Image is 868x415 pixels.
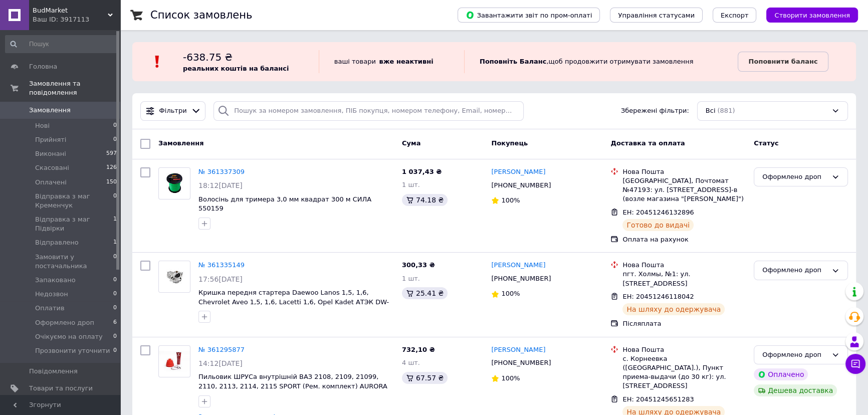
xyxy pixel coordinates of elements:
[754,368,808,380] div: Оплачено
[29,106,71,115] span: Замовлення
[762,265,827,276] div: Оформлено дроп
[766,8,858,23] button: Створити замовлення
[622,303,725,315] div: На шляху до одержувача
[621,106,689,116] span: Збережені фільтри:
[464,50,738,73] div: , щоб продовжити отримувати замовлення
[35,290,68,299] span: Недозвон
[198,289,389,315] a: Кришка передня стартера Daewoo Lanos 1,5, 1,6, Chevrolet Aveo 1,5, 1,6, Lacetti 1,6, Opel Kadet А...
[198,261,245,269] a: № 361335149
[106,178,117,187] span: 150
[113,276,117,285] span: 0
[319,50,464,73] div: ваші товари
[113,304,117,313] span: 0
[198,373,387,399] a: Пильовик ШРУСа внутрішній ВАЗ 2108, 2109, 21099, 2110, 2113, 2114, 2115 SPORT (Рем. комплект) AUR...
[113,135,117,144] span: 0
[29,367,78,376] span: Повідомлення
[458,8,600,23] button: Завантажити звіт по пром-оплаті
[489,272,553,285] div: [PHONE_NUMBER]
[762,350,827,360] div: Оформлено дроп
[717,107,735,114] span: (881)
[198,359,243,367] span: 14:12[DATE]
[622,293,694,300] span: ЕН: 20451246118042
[113,253,117,271] span: 0
[29,79,120,97] span: Замовлення та повідомлення
[402,168,442,175] span: 1 037,43 ₴
[198,346,245,353] a: № 361295877
[113,192,117,210] span: 0
[762,172,827,182] div: Оформлено дроп
[610,139,685,147] span: Доставка та оплата
[622,167,746,176] div: Нова Пошта
[35,178,67,187] span: Оплачені
[622,354,746,391] div: с. Корнеевка ([GEOGRAPHIC_DATA].), Пункт приема-выдачи (до 30 кг): ул. [STREET_ADDRESS]
[402,181,420,188] span: 1 шт.
[198,168,245,175] a: № 361337309
[35,192,113,210] span: Відправка з маг Кременчук
[721,12,749,19] span: Експорт
[158,345,190,377] a: Фото товару
[158,167,190,199] a: Фото товару
[150,54,165,69] img: :exclamation:
[35,276,76,285] span: Запаковано
[198,181,243,189] span: 18:12[DATE]
[35,318,94,327] span: Оформлено дроп
[491,167,545,177] a: [PERSON_NAME]
[33,15,120,24] div: Ваш ID: 3917113
[35,304,65,313] span: Оплатив
[622,319,746,328] div: Післяплата
[738,52,828,72] a: Поповнити баланс
[113,318,117,327] span: 6
[113,346,117,355] span: 0
[113,238,117,247] span: 1
[748,58,817,65] b: Поповнити баланс
[183,51,233,63] span: -638.75 ₴
[622,345,746,354] div: Нова Пошта
[29,384,93,393] span: Товари та послуги
[622,235,746,244] div: Оплата на рахунок
[845,354,865,374] button: Чат з покупцем
[402,359,420,366] span: 4 шт.
[489,356,553,369] div: [PHONE_NUMBER]
[198,195,371,213] a: Волосінь для тримера 3,0 мм квадрат 300 м СИЛА 550159
[158,261,190,293] a: Фото товару
[198,275,243,283] span: 17:56[DATE]
[480,58,546,65] b: Поповніть Баланс
[402,194,448,206] div: 74.18 ₴
[622,176,746,204] div: [GEOGRAPHIC_DATA], Почтомат №47193: ул. [STREET_ADDRESS]-в (возле магазина "[PERSON_NAME]")
[150,9,252,21] h1: Список замовлень
[159,106,187,116] span: Фільтри
[774,12,850,19] span: Створити замовлення
[402,287,448,299] div: 25.41 ₴
[622,209,694,216] span: ЕН: 20451246132896
[159,266,190,287] img: Фото товару
[158,139,203,147] span: Замовлення
[501,196,520,204] span: 100%
[491,261,545,270] a: [PERSON_NAME]
[754,384,837,396] div: Дешева доставка
[106,163,117,172] span: 126
[5,35,118,53] input: Пошук
[159,351,190,372] img: Фото товару
[491,345,545,355] a: [PERSON_NAME]
[35,149,66,158] span: Виконані
[113,215,117,233] span: 1
[106,149,117,158] span: 597
[113,121,117,130] span: 0
[622,219,694,231] div: Готово до видачі
[29,62,57,71] span: Головна
[113,290,117,299] span: 0
[610,8,703,23] button: Управління статусами
[35,121,50,130] span: Нові
[35,135,66,144] span: Прийняті
[183,65,289,72] b: реальних коштів на балансі
[756,11,858,19] a: Створити замовлення
[622,395,694,403] span: ЕН: 20451245651283
[489,179,553,192] div: [PHONE_NUMBER]
[402,261,435,269] span: 300,33 ₴
[113,332,117,341] span: 0
[159,173,190,193] img: Фото товару
[402,372,448,384] div: 67.57 ₴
